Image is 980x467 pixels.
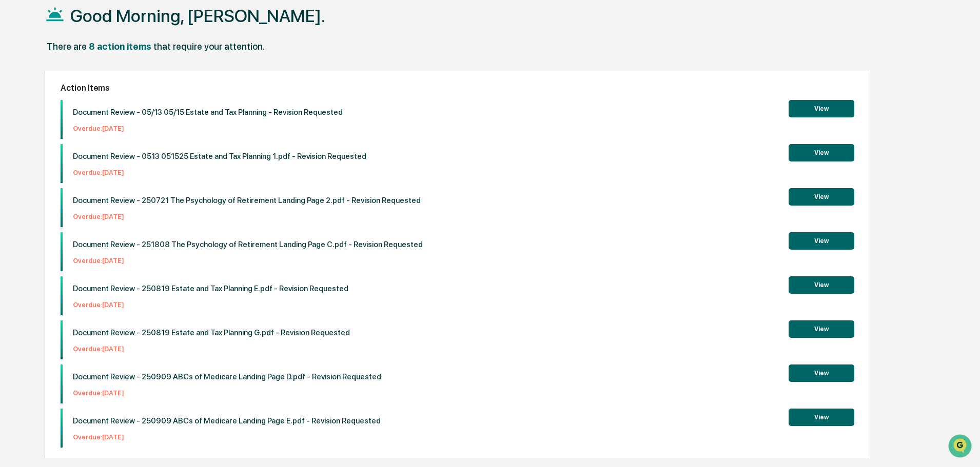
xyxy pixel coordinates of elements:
[789,368,854,377] a: View
[73,196,421,205] p: Document Review - 250721 The Psychology of Retirement Landing Page 2.pdf - Revision Requested
[153,41,265,52] div: that require your attention.
[73,152,366,161] p: Document Review - 0513 051525 Estate and Tax Planning 1.pdf - Revision Requested
[789,103,854,113] a: View
[6,125,70,144] a: 🖐️Preclearance
[789,100,854,117] button: View
[73,284,348,293] p: Document Review - 250819 Estate and Tax Planning E.pdf - Revision Requested
[70,6,325,26] h1: Good Morning, [PERSON_NAME].
[72,173,124,181] a: Powered byPylon
[789,235,854,245] a: View
[73,213,421,220] p: Overdue: [DATE]
[21,149,65,159] span: Data Lookup
[789,147,854,157] a: View
[73,389,381,397] p: Overdue: [DATE]
[73,416,381,425] p: Document Review - 250909 ABCs of Medicare Landing Page E.pdf - Revision Requested
[73,301,348,309] p: Overdue: [DATE]
[73,108,343,117] p: Document Review - 05/13 05/15 Estate and Tax Planning - Revision Requested
[73,257,423,265] p: Overdue: [DATE]
[10,78,29,97] img: 1746055101610-c473b297-6a78-478c-a979-82029cc54cd1
[73,345,350,353] p: Overdue: [DATE]
[21,129,66,139] span: Preclearance
[789,276,854,294] button: View
[789,364,854,382] button: View
[789,409,854,426] button: View
[6,145,69,163] a: 🔎Data Lookup
[789,144,854,161] button: View
[789,191,854,201] a: View
[789,412,854,421] a: View
[174,82,187,94] button: Start new chat
[10,130,18,138] div: 🖐️
[35,89,130,97] div: We're available if you need us!
[73,240,423,249] p: Document Review - 251808 The Psychology of Retirement Landing Page C.pdf - Revision Requested
[85,129,127,139] span: Attestations
[47,41,87,52] div: There are
[10,22,187,38] p: How can we help?
[73,328,350,337] p: Document Review - 250819 Estate and Tax Planning G.pdf - Revision Requested
[35,78,168,89] div: Start new chat
[789,232,854,250] button: View
[73,372,381,381] p: Document Review - 250909 ABCs of Medicare Landing Page D.pdf - Revision Requested
[73,125,343,132] p: Overdue: [DATE]
[947,433,975,461] iframe: Open customer support
[74,130,83,138] div: 🗄️
[789,279,854,289] a: View
[10,150,18,158] div: 🔎
[102,174,124,181] span: Pylon
[27,47,169,57] input: Clear
[789,320,854,338] button: View
[70,125,131,144] a: 🗄️Attestations
[73,169,366,176] p: Overdue: [DATE]
[73,433,381,441] p: Overdue: [DATE]
[789,188,854,206] button: View
[789,323,854,333] a: View
[61,83,854,93] h2: Action Items
[89,41,151,52] div: 8 action items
